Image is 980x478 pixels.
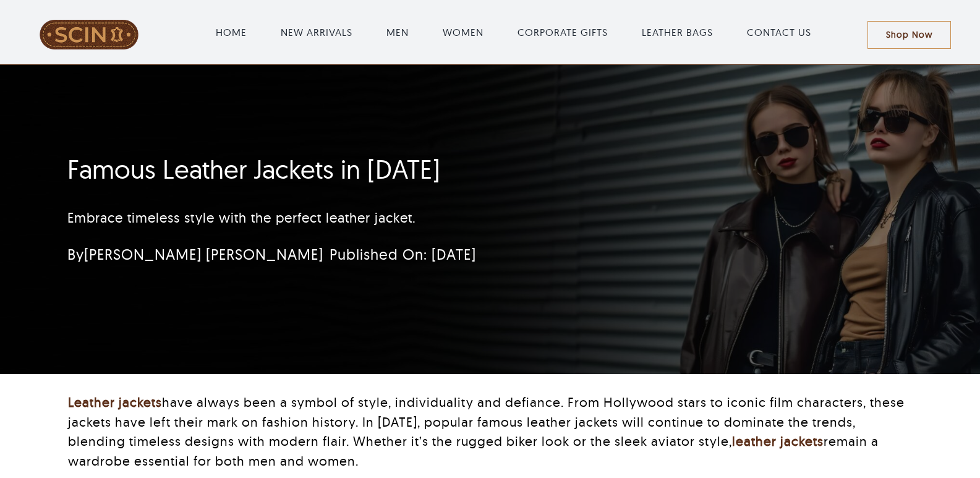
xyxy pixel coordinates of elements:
a: Shop Now [867,21,951,49]
a: Leather jackets [68,394,162,410]
a: WOMEN [443,25,484,40]
a: leather jackets [732,433,824,449]
span: Shop Now [886,30,932,40]
p: Embrace timeless style with the perfect leather jacket. [67,208,765,228]
a: LEATHER BAGS [642,25,713,40]
a: HOME [216,25,247,40]
h1: Famous Leather Jackets in [DATE] [67,154,765,185]
a: NEW ARRIVALS [281,25,352,40]
nav: Main Menu [160,12,867,52]
a: CONTACT US [747,25,811,40]
span: Published On: [DATE] [330,245,476,263]
a: MEN [386,25,409,40]
p: have always been a symbol of style, individuality and defiance. From Hollywood stars to iconic fi... [68,393,913,471]
a: CORPORATE GIFTS [518,25,608,40]
a: [PERSON_NAME] [PERSON_NAME] [84,245,323,263]
span: By [67,245,323,263]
